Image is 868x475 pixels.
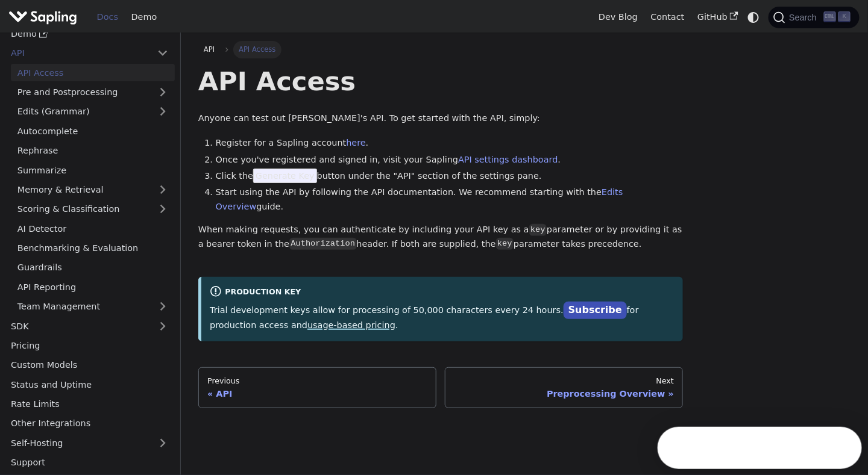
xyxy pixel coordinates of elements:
[4,376,175,393] a: Status and Uptime
[458,155,558,164] a: API settings dashboard
[592,8,644,26] a: Dev Blog
[644,8,691,26] a: Contact
[11,259,175,276] a: Guardrails
[151,317,175,335] button: Expand sidebar category 'SDK'
[11,278,175,296] a: API Reporting
[233,41,281,58] span: API Access
[198,367,684,408] nav: Docs pages
[769,7,859,28] button: Search (Ctrl+K)
[204,45,215,54] span: API
[529,224,547,236] code: key
[496,238,514,250] code: key
[253,169,317,183] span: Generate Key
[125,8,163,26] a: Demo
[8,8,77,26] img: Sapling.ai
[827,434,856,463] iframe: Intercom live chat
[151,45,175,62] button: Collapse sidebar category 'API'
[198,41,684,58] nav: Breadcrumbs
[4,396,175,413] a: Rate Limits
[216,169,684,184] li: Click the button under the "API" section of the settings pane.
[289,238,356,250] code: Authorization
[11,200,175,218] a: Scoring & Classification
[4,25,175,43] a: Demo
[838,11,851,22] kbd: K
[11,240,175,257] a: Benchmarking & Evaluation
[4,317,151,335] a: SDK
[11,64,175,81] a: API Access
[4,337,175,355] a: Pricing
[658,427,862,469] iframe: Intercom live chat discovery launcher
[207,388,427,399] div: API
[454,376,674,386] div: Next
[210,285,675,300] div: Production Key
[11,220,175,237] a: AI Detector
[11,181,175,199] a: Memory & Retrieval
[745,8,763,26] button: Switch between dark and light mode (currently system mode)
[198,111,684,126] p: Anyone can test out [PERSON_NAME]'s API. To get started with the API, simply:
[4,415,175,432] a: Other Integrations
[198,65,684,98] h1: API Access
[11,84,175,101] a: Pre and Postprocessing
[785,13,824,22] span: Search
[11,122,175,140] a: Autocomplete
[445,367,683,408] a: NextPreprocessing Overview
[11,142,175,160] a: Rephrase
[216,136,684,151] li: Register for a Sapling account .
[4,45,151,62] a: API
[11,161,175,179] a: Summarize
[4,434,175,452] a: Self-Hosting
[691,8,744,26] a: GitHub
[90,8,125,26] a: Docs
[198,41,221,58] a: API
[198,223,684,252] p: When making requests, you can authenticate by including your API key as a parameter or by providi...
[8,8,81,26] a: Sapling.ai
[4,454,175,471] a: Support
[216,185,684,214] li: Start using the API by following the API documentation. We recommend starting with the guide.
[4,356,175,374] a: Custom Models
[346,138,365,147] a: here
[11,298,175,315] a: Team Management
[307,320,395,330] a: usage-based pricing
[210,302,675,332] p: Trial development keys allow for processing of 50,000 characters every 24 hours. for production a...
[198,367,436,408] a: PreviousAPI
[207,376,427,386] div: Previous
[564,302,627,319] a: Subscribe
[216,153,684,167] li: Once you've registered and signed in, visit your Sapling .
[11,103,175,120] a: Edits (Grammar)
[454,388,674,399] div: Preprocessing Overview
